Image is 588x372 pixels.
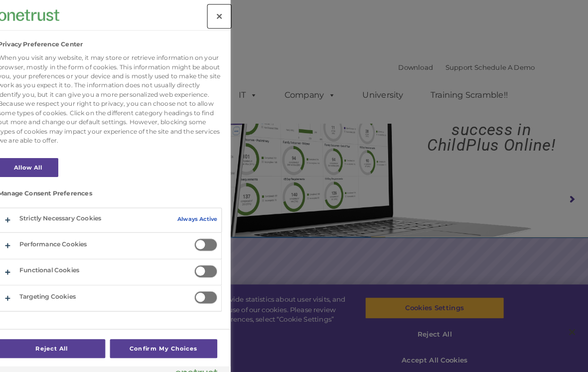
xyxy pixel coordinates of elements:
[217,5,239,27] button: Close
[12,5,72,25] div: Company Logo
[158,360,226,368] img: Powered by OneTrust Opens in a new Tab
[12,40,95,47] h2: Privacy Preference Center
[12,52,231,142] div: When you visit any website, it may store or retrieve information on your browser, mostly in the f...
[158,360,234,372] a: Powered by OneTrust Opens in a new Tab
[12,331,117,349] button: Reject All
[12,185,231,197] h3: Manage Consent Preferences
[122,331,226,349] button: Confirm My Choices
[12,9,72,20] img: Company Logo
[12,154,71,173] button: Allow All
